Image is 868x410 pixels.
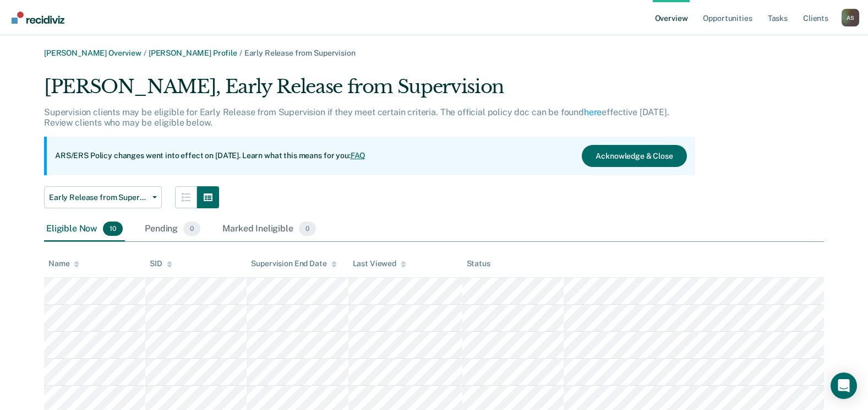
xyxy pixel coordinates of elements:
[244,48,356,57] span: Early Release from Supervision
[353,259,406,268] div: Last Viewed
[141,48,149,57] span: /
[220,217,318,241] div: Marked Ineligible0
[49,193,148,202] span: Early Release from Supervision
[842,9,859,26] button: Profile dropdown button
[183,222,200,236] span: 0
[251,259,336,268] div: Supervision End Date
[842,9,859,26] div: A S
[103,222,123,236] span: 10
[12,12,64,24] img: Recidiviz
[44,107,669,128] p: Supervision clients may be eligible for Early Release from Supervision if they meet certain crite...
[351,151,366,160] a: FAQ
[143,217,203,241] div: Pending0
[237,48,244,57] span: /
[55,150,365,161] p: ARS/ERS Policy changes went into effect on [DATE]. Learn what this means for you:
[44,186,162,208] button: Early Release from Supervision
[831,373,857,399] div: Open Intercom Messenger
[44,75,695,107] div: [PERSON_NAME], Early Release from Supervision
[44,217,125,241] div: Eligible Now10
[582,145,686,167] button: Acknowledge & Close
[584,107,602,117] a: here
[44,48,141,57] a: [PERSON_NAME] Overview
[149,48,237,57] a: [PERSON_NAME] Profile
[299,222,316,236] span: 0
[150,259,172,268] div: SID
[467,259,490,268] div: Status
[48,259,79,268] div: Name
